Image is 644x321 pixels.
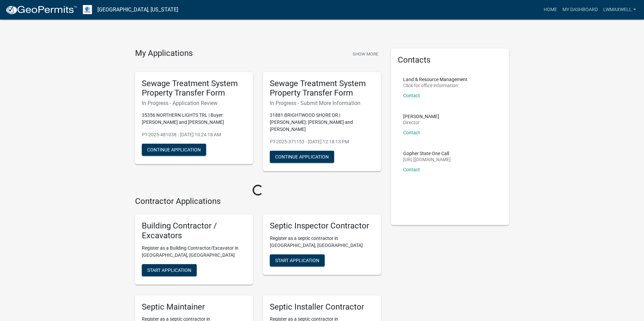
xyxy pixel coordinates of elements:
[83,5,92,14] img: Otter Tail County, Minnesota
[270,221,374,231] h5: Septic Inspector Contractor
[135,48,193,59] h4: My Applications
[541,3,560,16] a: Home
[601,3,639,16] a: LWMaxwell
[142,221,246,241] h5: Building Contractor / Excavators
[142,144,206,156] button: Continue Application
[403,120,439,125] p: Director
[403,83,468,88] p: Click for office information:
[403,151,451,156] p: Gopher State One Call
[398,55,502,65] h5: Contacts
[403,130,420,135] a: Contact
[270,302,374,312] h5: Septic Installer Contractor
[270,151,334,163] button: Continue Application
[403,167,420,172] a: Contact
[270,112,374,133] p: 31881 BRIGHTWOOD SHORE DR | [PERSON_NAME]: [PERSON_NAME] and [PERSON_NAME]
[142,264,197,276] button: Start Application
[403,93,420,98] a: Contact
[270,138,374,145] p: PT-2025-371153 - [DATE] 12:18:13 PM
[147,267,191,273] span: Start Application
[142,79,246,98] h5: Sewage Treatment System Property Transfer Form
[142,245,246,259] p: Register as a Building Contractor/Excavator in [GEOGRAPHIC_DATA], [GEOGRAPHIC_DATA]
[350,48,381,60] button: Show More
[560,3,601,16] a: My Dashboard
[270,254,325,266] button: Start Application
[97,4,178,15] a: [GEOGRAPHIC_DATA], [US_STATE]
[403,114,439,119] p: [PERSON_NAME]
[142,302,246,312] h5: Septic Maintainer
[403,157,451,162] p: [URL][DOMAIN_NAME]
[270,79,374,98] h5: Sewage Treatment System Property Transfer Form
[275,257,319,263] span: Start Application
[142,100,246,106] h6: In Progress - Application Review
[142,131,246,138] p: PT-2025-481038 - [DATE] 10:24:18 AM
[270,235,374,249] p: Register as a septic contractor in [GEOGRAPHIC_DATA], [GEOGRAPHIC_DATA]
[403,77,468,82] p: Land & Resource Management
[270,100,374,106] h6: In Progress - Submit More Information
[142,112,246,126] p: 35356 NORTHERN LIGHTS TRL | Buyer: [PERSON_NAME] and [PERSON_NAME]
[135,197,381,206] h4: Contractor Applications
